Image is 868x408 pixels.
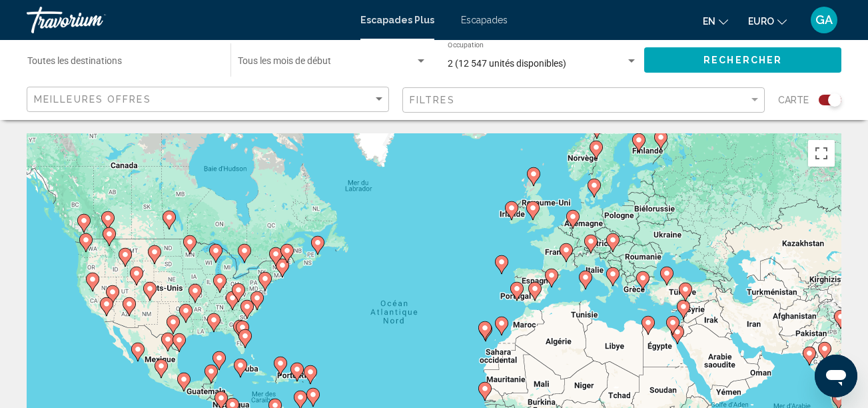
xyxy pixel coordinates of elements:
iframe: Bouton de lancement de la fenêtre de messagerie [815,355,857,397]
button: Changer la langue [703,11,728,31]
button: Filtre [402,87,765,114]
span: Carte [778,91,809,109]
button: Changer de devise [748,11,787,31]
a: Escapades [461,15,508,25]
span: GA [815,13,833,27]
span: Filtres [410,95,455,105]
span: 2 (12 547 unités disponibles) [448,58,566,69]
button: Menu utilisateur [807,6,841,34]
a: Travorium [27,7,347,33]
a: Escapades Plus [360,15,434,25]
button: Rechercher [644,47,841,72]
span: en [703,16,715,27]
span: Rechercher [703,55,782,66]
button: Passer en plein écran [808,140,835,167]
span: Meilleures offres [34,94,151,105]
span: EURO [748,16,774,27]
mat-select: Trier par [34,94,385,105]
